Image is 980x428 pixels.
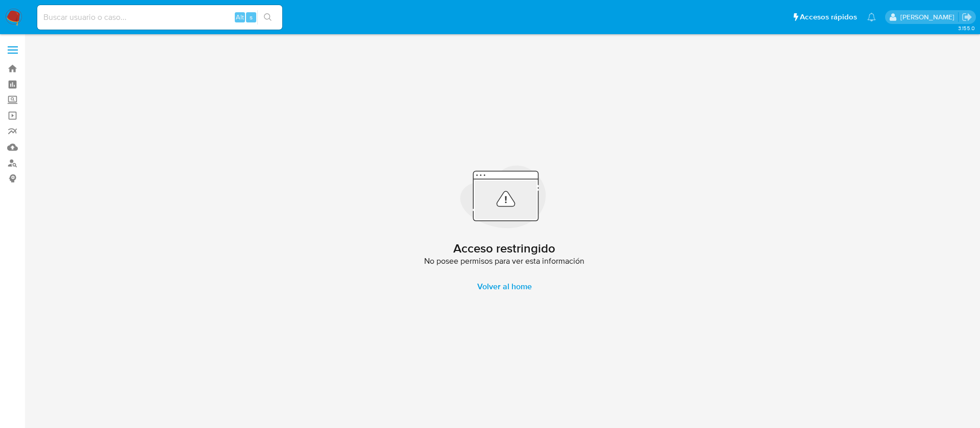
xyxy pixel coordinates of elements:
[477,274,532,299] span: Volver al home
[800,12,857,22] span: Accesos rápidos
[962,12,972,22] a: Salir
[867,13,876,21] a: Notificaciones
[37,11,282,24] input: Buscar usuario o caso...
[465,274,544,299] a: Volver al home
[236,12,244,22] span: Alt
[257,10,278,24] button: search-icon
[424,256,584,266] span: No posee permisos para ver esta información
[900,12,958,22] p: alicia.aldreteperez@mercadolibre.com.mx
[453,241,555,256] h2: Acceso restringido
[250,12,253,22] span: s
